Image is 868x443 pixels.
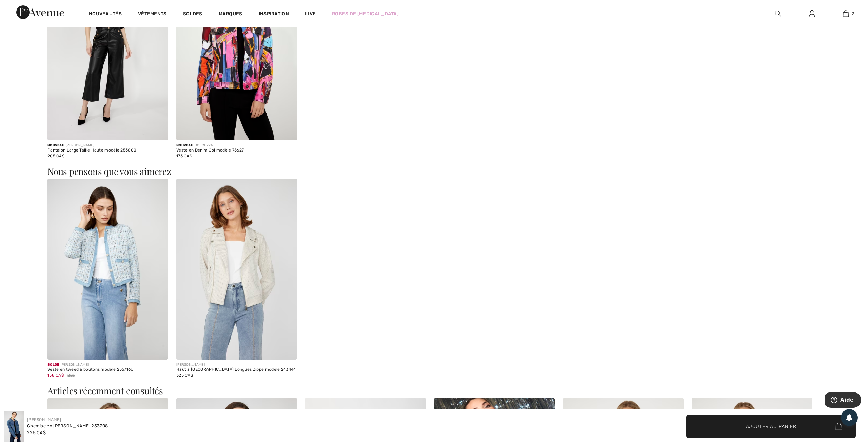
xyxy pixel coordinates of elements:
[27,417,61,422] a: [PERSON_NAME]
[183,11,202,18] a: Soldes
[67,372,75,378] span: 225
[47,367,168,372] div: Veste en tweed à boutons modèle 256716U
[47,143,168,148] div: [PERSON_NAME]
[176,143,297,148] div: DOLCEZZA
[852,11,854,17] span: 2
[305,10,316,17] a: Live
[804,9,820,18] a: Se connecter
[746,423,796,430] span: Ajouter au panier
[843,9,849,18] img: Mon panier
[825,392,861,409] iframe: Ouvre un widget dans lequel vous pouvez trouver plus d’informations
[219,11,242,18] a: Marques
[176,179,297,360] img: Haut à Manches Longues Zippé modèle 243444
[16,5,64,19] img: 1ère Avenue
[176,143,193,147] span: Nouveau
[176,148,297,153] div: Veste en Denim Col modèle 75627
[176,373,193,378] span: 325 CA$
[47,362,168,367] div: [PERSON_NAME]
[332,10,399,17] a: Robes de [MEDICAL_DATA]
[775,9,781,18] img: recherche
[4,411,24,442] img: Chemise en Jean Brod&eacute;e mod&egrave;le 253708
[138,11,167,18] a: Vêtements
[47,143,64,147] span: Nouveau
[829,9,862,18] a: 2
[259,11,289,18] span: Inspiration
[47,154,64,158] span: 205 CA$
[27,430,46,435] span: 225 CA$
[47,373,64,378] span: 158 CA$
[835,423,842,430] img: Bag.svg
[47,148,168,153] div: Pantalon Large Taille Haute modèle 253800
[47,167,821,176] h3: Nous pensons que vous aimerez
[47,386,821,395] h3: Articles récemment consultés
[809,9,815,18] img: Mes infos
[176,154,192,158] span: 173 CA$
[176,367,297,372] div: Haut à [GEOGRAPHIC_DATA] Longues Zippé modèle 243444
[89,11,122,18] a: Nouveautés
[686,415,856,438] button: Ajouter au panier
[47,363,59,367] span: Solde
[27,423,108,429] div: Chemise en [PERSON_NAME] 253708
[176,362,297,367] div: [PERSON_NAME]
[47,179,168,360] img: Veste en tweed à boutons modèle 256716U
